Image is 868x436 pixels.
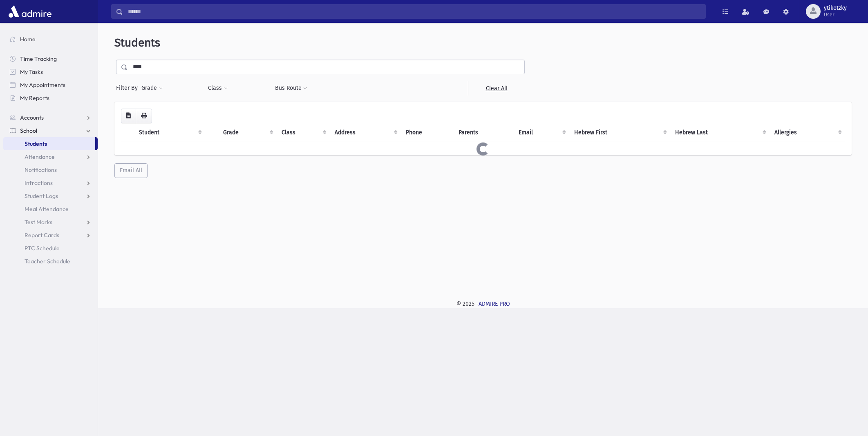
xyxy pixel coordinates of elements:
[3,91,98,105] a: My Reports
[20,114,44,121] span: Accounts
[25,231,59,239] span: Report Cards
[25,245,60,252] span: PTC Schedule
[25,205,69,213] span: Meal Attendance
[3,78,98,91] a: My Appointments
[514,123,570,142] th: Email
[25,258,70,265] span: Teacher Schedule
[479,300,510,307] a: ADMIRE PRO
[20,81,65,89] span: My Appointments
[136,109,152,123] button: Print
[401,123,454,142] th: Phone
[208,81,228,96] button: Class
[116,84,141,92] span: Filter By
[20,55,57,62] span: Time Tracking
[824,5,847,11] span: ytikotzky
[7,3,54,20] img: AdmirePro
[3,137,95,150] a: Students
[114,163,148,178] button: Email All
[20,94,49,102] span: My Reports
[25,166,57,174] span: Notifications
[3,176,98,189] a: Infractions
[3,229,98,242] a: Report Cards
[3,163,98,176] a: Notifications
[218,123,277,142] th: Grade
[3,255,98,268] a: Teacher Schedule
[25,179,53,187] span: Infractions
[275,81,308,96] button: Bus Route
[824,11,847,18] span: User
[20,68,43,76] span: My Tasks
[670,123,770,142] th: Hebrew Last
[3,150,98,163] a: Attendance
[25,153,55,160] span: Attendance
[3,124,98,137] a: School
[121,109,136,123] button: CSV
[25,218,52,226] span: Test Marks
[141,81,163,96] button: Grade
[3,65,98,78] a: My Tasks
[3,33,98,46] a: Home
[25,192,58,200] span: Student Logs
[3,242,98,255] a: PTC Schedule
[114,36,160,49] span: Students
[25,140,47,147] span: Students
[111,300,855,308] div: © 2025 -
[569,123,670,142] th: Hebrew First
[123,4,705,19] input: Search
[3,52,98,65] a: Time Tracking
[3,189,98,202] a: Student Logs
[20,127,37,134] span: School
[330,123,401,142] th: Address
[454,123,514,142] th: Parents
[3,216,98,229] a: Test Marks
[277,123,330,142] th: Class
[468,81,525,96] a: Clear All
[770,123,845,142] th: Allergies
[3,111,98,124] a: Accounts
[20,36,36,43] span: Home
[3,202,98,216] a: Meal Attendance
[134,123,206,142] th: Student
